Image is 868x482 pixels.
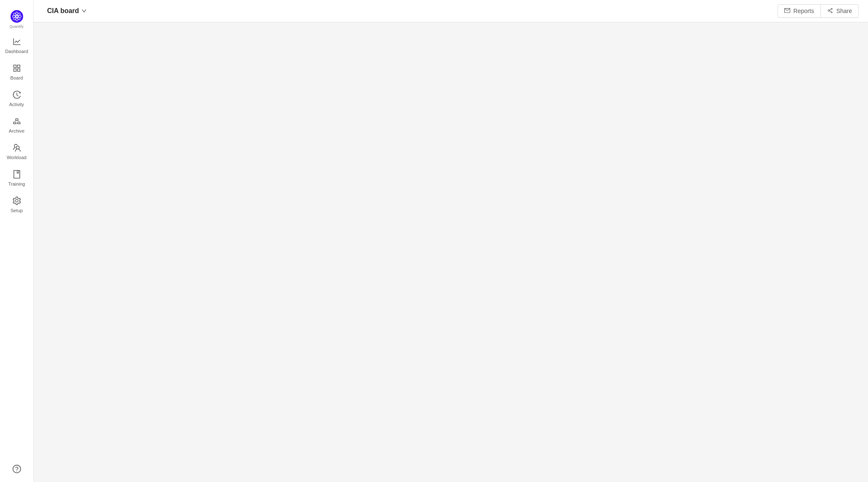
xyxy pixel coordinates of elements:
i: icon: history [13,91,21,99]
a: Setup [13,197,21,214]
span: Setup [11,202,23,219]
span: Training [8,176,25,192]
span: Quantify [10,24,24,29]
i: icon: book [13,170,21,178]
span: Archive [9,122,24,139]
i: icon: gold [13,117,21,125]
a: Workload [13,144,21,161]
a: Dashboard [13,38,21,55]
span: Activity [9,96,24,113]
span: Board [11,69,23,86]
a: Board [13,64,21,81]
span: CIA board [47,4,79,18]
a: Training [13,170,21,187]
button: icon: share-altShare [820,4,859,18]
a: Activity [13,91,21,108]
i: icon: down [82,8,87,13]
img: Quantify [11,10,23,23]
i: icon: team [13,144,21,152]
i: icon: line-chart [13,37,21,46]
span: Workload [7,149,26,166]
i: icon: setting [13,197,21,205]
a: Archive [13,117,21,134]
span: Dashboard [5,43,28,60]
button: icon: mailReports [778,4,821,18]
a: icon: question-circle [13,465,21,473]
i: icon: appstore [13,64,21,72]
